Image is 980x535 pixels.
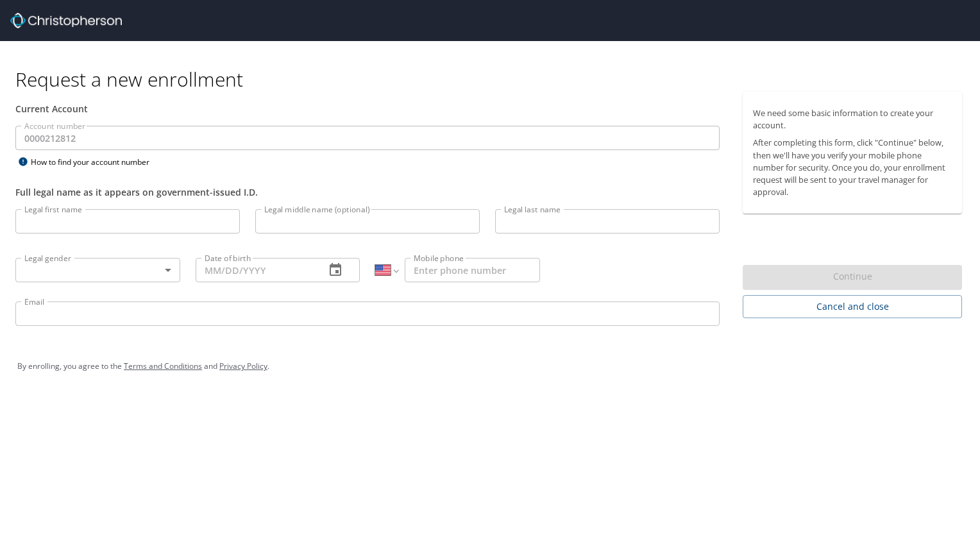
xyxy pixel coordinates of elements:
button: Cancel and close [743,295,962,319]
div: ​ [15,258,180,282]
img: cbt logo [10,13,122,28]
a: Privacy Policy [219,361,267,371]
input: Enter phone number [405,258,540,282]
h1: Request a new enrollment [15,67,972,92]
span: Cancel and close [753,299,952,315]
div: Full legal name as it appears on government-issued I.D. [15,185,720,199]
div: How to find your account number [15,154,176,170]
div: By enrolling, you agree to the and . [17,350,963,382]
input: MM/DD/YYYY [196,258,316,282]
p: We need some basic information to create your account. [753,107,952,132]
div: Current Account [15,102,720,115]
a: Terms and Conditions [124,361,202,371]
p: After completing this form, click "Continue" below, then we'll have you verify your mobile phone ... [753,137,952,198]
